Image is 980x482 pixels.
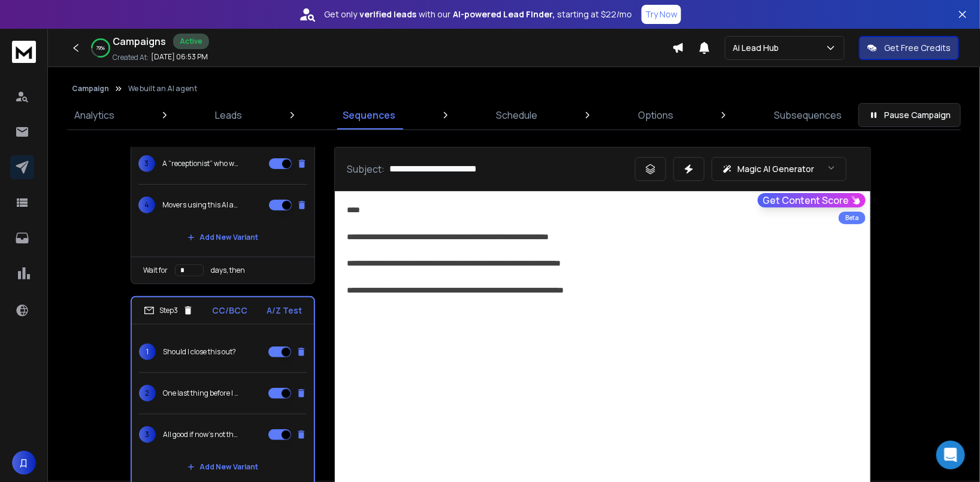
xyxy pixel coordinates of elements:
[215,108,242,122] p: Leads
[74,108,114,122] p: Analytics
[496,108,537,122] p: Schedule
[12,451,36,475] button: Д
[631,101,680,129] a: Options
[144,305,193,316] div: Step 3
[113,34,166,49] h1: Campaigns
[96,44,105,52] p: 79 %
[335,101,403,129] a: Sequences
[138,155,155,172] span: 3
[67,101,122,129] a: Analytics
[733,42,784,54] p: Ai Lead Hub
[712,157,846,181] button: Magic AI Generator
[139,385,156,402] span: 2
[453,8,555,20] strong: AI-powered Lead Finder,
[143,266,168,275] p: Wait for
[936,441,965,469] div: Open Intercom Messenger
[72,84,109,94] button: Campaign
[162,200,239,210] p: Movers using this AI are closing more jobs
[211,266,245,275] p: days, then
[489,101,545,129] a: Schedule
[163,388,240,398] p: One last thing before I go
[213,305,248,317] p: CC/BCC
[737,163,814,175] p: Magic AI Generator
[884,42,951,54] p: Get Free Credits
[128,84,197,94] p: We built an AI agent
[12,41,36,63] img: logo
[839,212,866,224] div: Beta
[162,159,239,168] p: A “receptionist” who works 24/7 for free
[139,344,156,360] span: 1
[359,8,416,20] strong: verified leads
[267,305,302,317] p: A/Z Test
[347,162,385,176] p: Subject:
[758,193,866,207] button: Get Content Score
[173,34,209,49] div: Active
[139,426,156,443] span: 3
[151,52,208,62] p: [DATE] 06:53 PM
[774,108,842,122] p: Subsequences
[138,197,155,213] span: 4
[343,108,395,122] p: Sequences
[645,8,677,20] p: Try Now
[163,430,240,439] p: All good if now’s not the right time
[858,103,961,127] button: Pause Campaign
[324,8,632,20] p: Get only with our starting at $22/mo
[178,225,268,249] button: Add New Variant
[642,5,681,24] button: Try Now
[163,347,236,357] p: Should I close this out?
[131,26,315,284] li: 1Quick follow-up - already working for other movers2How many jobs did you miss last week?3A “rece...
[859,36,959,60] button: Get Free Credits
[113,53,149,62] p: Created At:
[208,101,249,129] a: Leads
[178,455,268,479] button: Add New Variant
[638,108,673,122] p: Options
[767,101,849,129] a: Subsequences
